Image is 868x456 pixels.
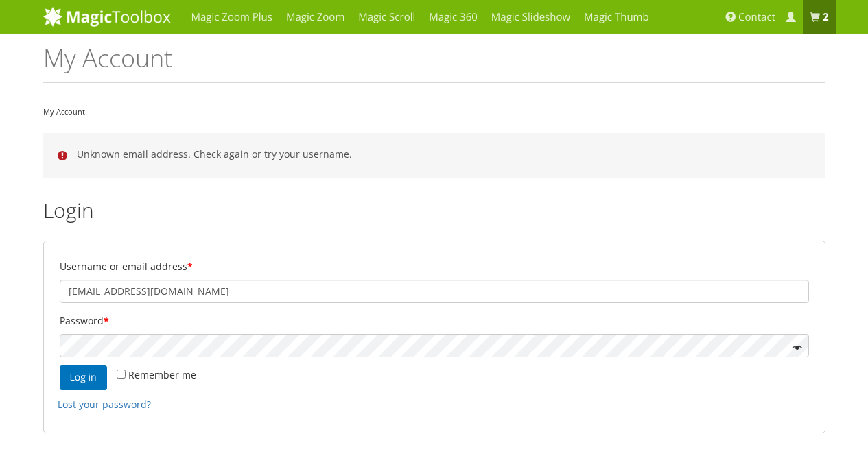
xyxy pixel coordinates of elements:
[60,311,809,331] label: Password
[43,199,825,221] h2: Login
[117,370,126,379] input: Remember me
[43,45,825,83] h1: My Account
[43,6,171,27] img: MagicToolbox.com - Image tools for your website
[60,257,809,276] label: Username or email address
[738,10,775,24] span: Contact
[43,104,825,119] nav: My Account
[58,398,151,411] a: Lost your password?
[823,10,829,24] b: 2
[77,146,806,162] li: Unknown email address. Check again or try your username.
[128,368,196,381] span: Remember me
[60,365,107,390] button: Log in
